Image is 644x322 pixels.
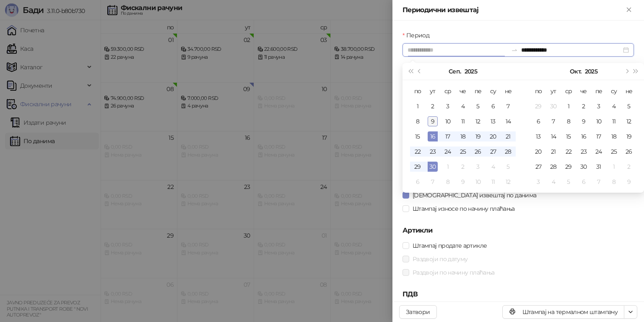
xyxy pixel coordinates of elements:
[561,99,576,114] td: 2025-10-01
[501,114,516,129] td: 2025-09-14
[488,162,498,172] div: 4
[458,177,468,187] div: 9
[609,101,619,111] div: 4
[546,144,561,159] td: 2025-10-21
[410,114,425,129] td: 2025-09-08
[624,147,634,157] div: 26
[533,162,543,172] div: 27
[531,174,546,189] td: 2025-11-03
[576,159,591,174] td: 2025-10-30
[531,144,546,159] td: 2025-10-20
[413,147,423,157] div: 22
[425,114,440,129] td: 2025-09-09
[606,129,621,144] td: 2025-10-18
[465,63,477,80] button: Изабери годину
[428,116,438,126] div: 9
[455,129,470,144] td: 2025-09-18
[531,84,546,99] th: по
[511,47,518,53] span: to
[443,101,453,111] div: 3
[473,147,483,157] div: 26
[621,99,636,114] td: 2025-10-05
[579,177,589,187] div: 6
[563,147,574,157] div: 22
[624,131,634,141] div: 19
[576,99,591,114] td: 2025-10-02
[410,144,425,159] td: 2025-09-22
[591,129,606,144] td: 2025-10-17
[458,116,468,126] div: 11
[621,84,636,99] th: не
[440,114,455,129] td: 2025-09-10
[501,144,516,159] td: 2025-09-28
[531,129,546,144] td: 2025-10-13
[470,99,486,114] td: 2025-09-05
[470,84,486,99] th: пе
[488,147,498,157] div: 27
[473,116,483,126] div: 12
[440,159,455,174] td: 2025-10-01
[410,129,425,144] td: 2025-09-15
[609,162,619,172] div: 1
[408,45,508,55] input: Период
[606,159,621,174] td: 2025-11-01
[511,47,518,53] span: swap-right
[501,99,516,114] td: 2025-09-07
[440,174,455,189] td: 2025-10-08
[428,147,438,157] div: 23
[561,174,576,189] td: 2025-11-05
[548,101,558,111] div: 30
[609,177,619,187] div: 8
[606,144,621,159] td: 2025-10-25
[561,129,576,144] td: 2025-10-15
[473,177,483,187] div: 10
[440,84,455,99] th: ср
[531,99,546,114] td: 2025-09-29
[443,162,453,172] div: 1
[443,177,453,187] div: 8
[425,84,440,99] th: ут
[594,147,604,157] div: 24
[546,84,561,99] th: ут
[546,129,561,144] td: 2025-10-14
[561,114,576,129] td: 2025-10-08
[624,116,634,126] div: 12
[443,147,453,157] div: 24
[531,114,546,129] td: 2025-10-06
[570,63,581,80] button: Изабери месец
[410,84,425,99] th: по
[470,129,486,144] td: 2025-09-19
[470,114,486,129] td: 2025-09-12
[622,63,631,80] button: Следећи месец (PageDown)
[631,63,641,80] button: Следећа година (Control + right)
[606,114,621,129] td: 2025-10-11
[606,99,621,114] td: 2025-10-04
[470,144,486,159] td: 2025-09-26
[548,162,558,172] div: 28
[428,101,438,111] div: 2
[594,131,604,141] div: 17
[621,144,636,159] td: 2025-10-26
[413,116,423,126] div: 8
[470,174,486,189] td: 2025-10-10
[624,177,634,187] div: 9
[486,174,501,189] td: 2025-10-11
[402,5,624,15] div: Периодични извештај
[591,99,606,114] td: 2025-10-03
[501,84,516,99] th: не
[455,174,470,189] td: 2025-10-09
[458,147,468,157] div: 25
[576,174,591,189] td: 2025-11-06
[428,162,438,172] div: 30
[591,84,606,99] th: пе
[486,129,501,144] td: 2025-09-20
[579,116,589,126] div: 9
[443,131,453,141] div: 17
[561,144,576,159] td: 2025-10-22
[621,174,636,189] td: 2025-11-09
[443,116,453,126] div: 10
[410,174,425,189] td: 2025-10-06
[399,305,437,319] button: Затвори
[576,129,591,144] td: 2025-10-16
[470,159,486,174] td: 2025-10-03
